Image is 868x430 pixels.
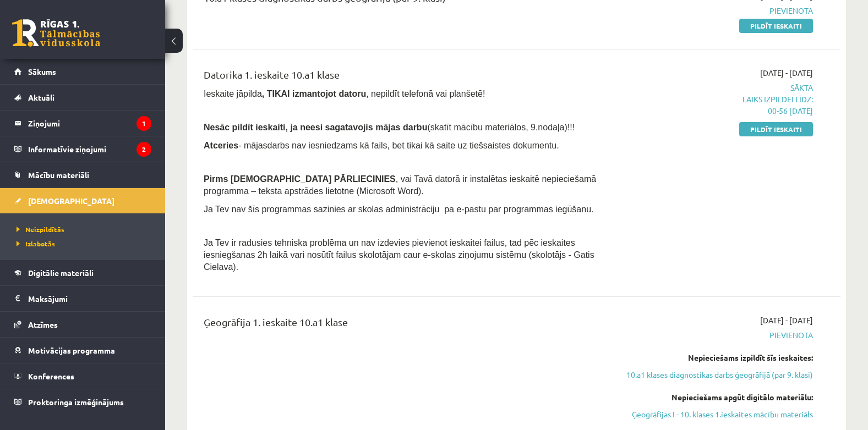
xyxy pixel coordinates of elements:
[204,238,594,272] span: Ja Tev ir radusies tehniska problēma un nav izdevies pievienot ieskaitei failus, tad pēc ieskaite...
[204,315,604,335] div: Ģeogrāfija 1. ieskaite 10.a1 klase
[17,224,154,234] a: Neizpildītās
[760,315,813,326] span: [DATE] - [DATE]
[28,111,151,136] legend: Ziņojumi
[204,141,238,150] b: Atceries
[621,329,813,341] span: Pievienota
[204,89,485,98] span: Ieskaite jāpilda , nepildīt telefonā vai planšetē!
[204,174,596,196] span: , vai Tavā datorā ir instalētas ieskaitē nepieciešamā programma – teksta apstrādes lietotne (Micr...
[204,205,593,214] span: Ja Tev nav šīs programmas sazinies ar skolas administrāciju pa e-pastu par programmas iegūšanu.
[262,89,366,98] b: , TIKAI izmantojot datoru
[28,371,74,381] span: Konferences
[14,59,151,84] a: Sākums
[14,188,151,213] a: [DEMOGRAPHIC_DATA]
[28,67,56,76] span: Sākums
[204,67,604,87] div: Datorika 1. ieskaite 10.a1 klase
[14,111,151,136] a: Ziņojumi1
[204,141,559,150] span: - mājasdarbs nav iesniedzams kā fails, bet tikai kā saite uz tiešsaistes dokumentu.
[28,397,124,407] span: Proktoringa izmēģinājums
[204,174,396,184] span: Pirms [DEMOGRAPHIC_DATA] PĀRLIECINIES
[28,92,54,102] span: Aktuāli
[204,123,427,132] span: Nesāc pildīt ieskaiti, ja neesi sagatavojis mājas darbu
[28,268,94,278] span: Digitālie materiāli
[28,319,58,329] span: Atzīmes
[14,312,151,337] a: Atzīmes
[621,369,813,381] a: 10.a1 klases diagnostikas darbs ģeogrāfijā (par 9. klasi)
[14,363,151,389] a: Konferences
[14,389,151,415] a: Proktoringa izmēģinājums
[621,352,813,363] div: Nepieciešams izpildīt šīs ieskaites:
[14,338,151,363] a: Motivācijas programma
[17,239,154,249] a: Izlabotās
[621,82,813,117] span: Sākta
[17,239,55,248] span: Izlabotās
[14,136,151,162] a: Informatīvie ziņojumi2
[621,392,813,403] div: Nepieciešams apgūt digitālo materiālu:
[28,345,115,355] span: Motivācijas programma
[621,93,813,117] p: Laiks izpildei līdz: 00-56 [DATE]
[28,196,114,206] span: [DEMOGRAPHIC_DATA]
[28,136,151,162] legend: Informatīvie ziņojumi
[621,409,813,420] a: Ģeogrāfijas I - 10. klases 1.ieskaites mācību materiāls
[14,85,151,110] a: Aktuāli
[14,162,151,188] a: Mācību materiāli
[137,142,151,157] i: 2
[28,286,151,311] legend: Maksājumi
[137,116,151,131] i: 1
[14,286,151,311] a: Maksājumi
[739,122,813,136] a: Pildīt ieskaiti
[12,19,100,47] a: Rīgas 1. Tālmācības vidusskola
[760,67,813,79] span: [DATE] - [DATE]
[17,225,64,234] span: Neizpildītās
[14,260,151,285] a: Digitālie materiāli
[28,170,89,180] span: Mācību materiāli
[427,123,575,132] span: (skatīt mācību materiālos, 9.nodaļa)!!!
[739,19,813,33] a: Pildīt ieskaiti
[621,5,813,16] span: Pievienota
